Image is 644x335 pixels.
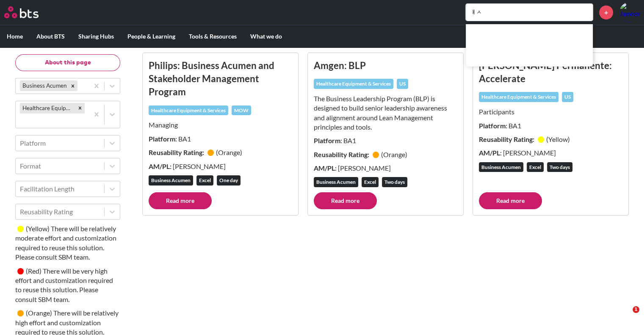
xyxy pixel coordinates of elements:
label: About BTS [30,25,72,47]
small: ( Orange ) [26,309,52,317]
label: Tools & Resources [182,25,243,47]
small: ( Red ) [26,267,41,275]
div: Business Acumen [479,162,523,172]
p: : BA1 [479,121,622,130]
small: ( Orange ) [381,150,407,158]
strong: Platform [314,136,340,144]
strong: AM/PL [149,162,170,170]
div: Healthcare Equipment & Services [314,79,393,89]
small: There will be relatively moderate effort and customization required to reuse this solution. Pleas... [15,224,116,261]
h3: Amgen: BLP [314,59,457,72]
small: ( Yellow ) [546,135,570,143]
strong: AM/PL [479,149,500,157]
div: US [397,79,408,89]
a: Read more [479,192,542,209]
a: Profile [619,2,640,22]
a: Read more [314,192,377,209]
div: Healthcare Equipment & Services [20,103,75,114]
p: Managing [149,120,292,130]
p: Participants [479,107,622,116]
div: Excel [527,162,544,172]
label: What we do [243,25,289,47]
strong: Platform [479,122,506,130]
h3: Philips: Business Acumen and Stakeholder Management Program [149,59,292,99]
div: Business Acumen [20,80,68,91]
strong: Reusability Rating: [149,148,205,156]
div: Remove Business Acumen [68,80,77,91]
label: People & Learning [121,25,182,47]
div: Healthcare Equipment & Services [149,105,228,116]
h3: [PERSON_NAME] Permanente: Accelerate [479,59,622,86]
img: BTS Logo [4,6,39,18]
div: MOW [232,105,251,116]
strong: Platform [149,135,175,143]
div: Excel [196,175,213,185]
iframe: Intercom live chat [615,306,636,327]
p: : [PERSON_NAME] [314,163,457,173]
small: ( Yellow ) [26,224,50,233]
a: Go home [4,6,54,18]
small: ( Orange ) [216,148,242,156]
div: Remove Healthcare Equipment & Services [75,103,85,114]
a: Read more [149,192,212,209]
div: Healthcare Equipment & Services [479,92,558,102]
p: : BA1 [149,134,292,144]
div: One day [217,175,240,185]
strong: Reusability Rating: [479,135,536,143]
span: 1 [633,306,639,313]
img: Jaewon Kim [619,2,640,22]
p: : [PERSON_NAME] [149,162,292,171]
div: Excel [362,177,379,187]
p: The Business Leadership Program (BLP) is designed to build senior leadership awareness and alignm... [314,94,457,132]
div: Two days [382,177,407,187]
div: Business Acumen [149,175,193,185]
button: About this page [15,54,120,71]
strong: Reusability Rating: [314,150,370,158]
a: + [599,6,613,19]
p: : [PERSON_NAME] [479,148,622,158]
div: US [562,92,573,102]
label: Sharing Hubs [72,25,121,47]
div: Business Acumen [314,177,358,187]
small: There will be very high effort and customization required to reuse this solution. Please consult ... [15,267,113,303]
div: Two days [547,162,572,172]
strong: AM/PL [314,164,335,172]
p: : BA1 [314,136,457,145]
